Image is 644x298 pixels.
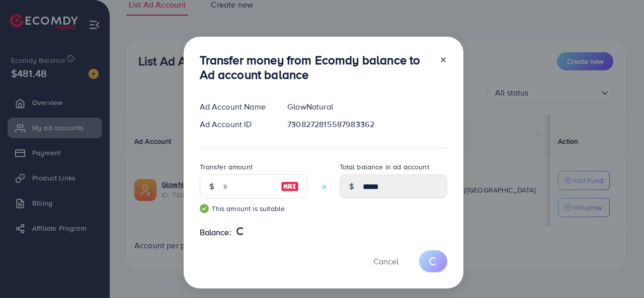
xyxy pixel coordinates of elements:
div: 7308272815587983362 [279,119,455,130]
div: Ad Account ID [192,119,280,130]
span: Cancel [373,256,398,267]
small: This amount is suitable [200,204,307,214]
button: Cancel [361,250,411,272]
span: Balance: [200,227,231,238]
div: GlowNatural [279,101,455,113]
div: Ad Account Name [192,101,280,113]
label: Transfer amount [200,162,253,172]
img: image [281,180,299,192]
iframe: Chat [601,253,636,290]
label: Total balance in ad account [340,162,429,172]
h3: Transfer money from Ecomdy balance to Ad account balance [200,53,431,82]
img: guide [200,204,209,213]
